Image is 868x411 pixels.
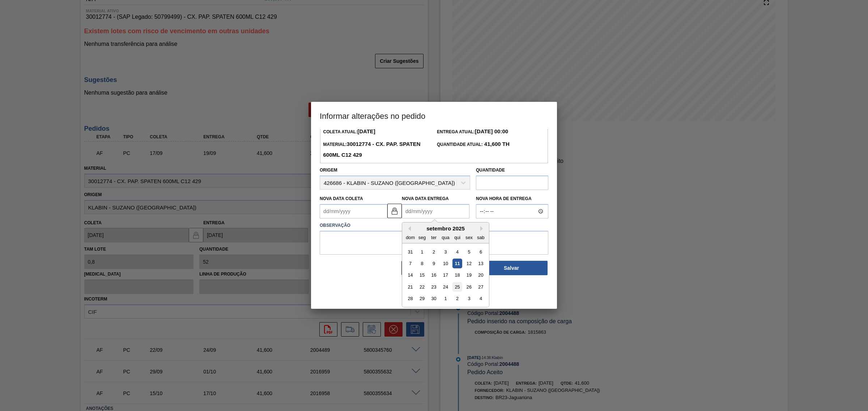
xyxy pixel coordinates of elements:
[320,204,387,219] input: dd/mm/yyyy
[475,128,508,134] strong: [DATE] 00:00
[417,271,427,280] div: Choose segunda-feira, 15 de setembro de 2025
[402,204,469,219] input: dd/mm/yyyy
[476,271,486,280] div: Choose sábado, 20 de setembro de 2025
[401,261,474,275] button: Fechar
[476,282,486,292] div: Choose sábado, 27 de setembro de 2025
[452,247,462,257] div: Choose quinta-feira, 4 de setembro de 2025
[475,261,548,275] button: Salvar
[417,259,427,268] div: Choose segunda-feira, 8 de setembro de 2025
[402,225,489,232] div: setembro 2025
[405,294,415,304] div: Choose domingo, 28 de setembro de 2025
[476,194,548,204] label: Nova Hora de Entrega
[441,282,450,292] div: Choose quarta-feira, 24 de setembro de 2025
[405,282,415,292] div: Choose domingo, 21 de setembro de 2025
[476,259,486,268] div: Choose sábado, 13 de setembro de 2025
[387,204,402,218] button: locked
[429,282,439,292] div: Choose terça-feira, 23 de setembro de 2025
[320,196,363,201] label: Nova Data Coleta
[405,271,415,280] div: Choose domingo, 14 de setembro de 2025
[406,226,411,231] button: Previous Month
[441,233,450,242] div: qua
[476,294,486,304] div: Choose sábado, 4 de outubro de 2025
[390,207,399,215] img: locked
[320,168,337,173] label: Origem
[441,259,450,268] div: Choose quarta-feira, 10 de setembro de 2025
[402,196,449,201] label: Nova Data Entrega
[429,271,439,280] div: Choose terça-feira, 16 de setembro de 2025
[441,247,450,257] div: Choose quarta-feira, 3 de setembro de 2025
[452,271,462,280] div: Choose quinta-feira, 18 de setembro de 2025
[429,294,439,304] div: Choose terça-feira, 30 de setembro de 2025
[323,141,420,158] strong: 30012774 - CX. PAP. SPATEN 600ML C12 429
[452,294,462,304] div: Choose quinta-feira, 2 de outubro de 2025
[437,129,508,134] span: Entrega Atual:
[357,128,375,134] strong: [DATE]
[483,141,510,147] strong: 41,600 TH
[404,246,486,304] div: month 2025-09
[320,220,548,231] label: Observação
[323,129,375,134] span: Coleta Atual:
[480,226,485,231] button: Next Month
[476,233,486,242] div: sab
[464,247,474,257] div: Choose sexta-feira, 5 de setembro de 2025
[476,168,505,173] label: Quantidade
[464,271,474,280] div: Choose sexta-feira, 19 de setembro de 2025
[429,233,439,242] div: ter
[417,233,427,242] div: seg
[441,294,450,304] div: Choose quarta-feira, 1 de outubro de 2025
[417,294,427,304] div: Choose segunda-feira, 29 de setembro de 2025
[429,259,439,268] div: Choose terça-feira, 9 de setembro de 2025
[417,247,427,257] div: Choose segunda-feira, 1 de setembro de 2025
[452,282,462,292] div: Choose quinta-feira, 25 de setembro de 2025
[405,233,415,242] div: dom
[464,233,474,242] div: sex
[429,247,439,257] div: Choose terça-feira, 2 de setembro de 2025
[323,142,420,158] span: Material:
[476,247,486,257] div: Choose sábado, 6 de setembro de 2025
[405,259,415,268] div: Choose domingo, 7 de setembro de 2025
[452,233,462,242] div: qui
[311,102,557,129] h3: Informar alterações no pedido
[441,271,450,280] div: Choose quarta-feira, 17 de setembro de 2025
[464,282,474,292] div: Choose sexta-feira, 26 de setembro de 2025
[405,247,415,257] div: Choose domingo, 31 de agosto de 2025
[437,142,510,147] span: Quantidade Atual:
[464,294,474,304] div: Choose sexta-feira, 3 de outubro de 2025
[417,282,427,292] div: Choose segunda-feira, 22 de setembro de 2025
[452,259,462,268] div: Choose quinta-feira, 11 de setembro de 2025
[464,259,474,268] div: Choose sexta-feira, 12 de setembro de 2025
